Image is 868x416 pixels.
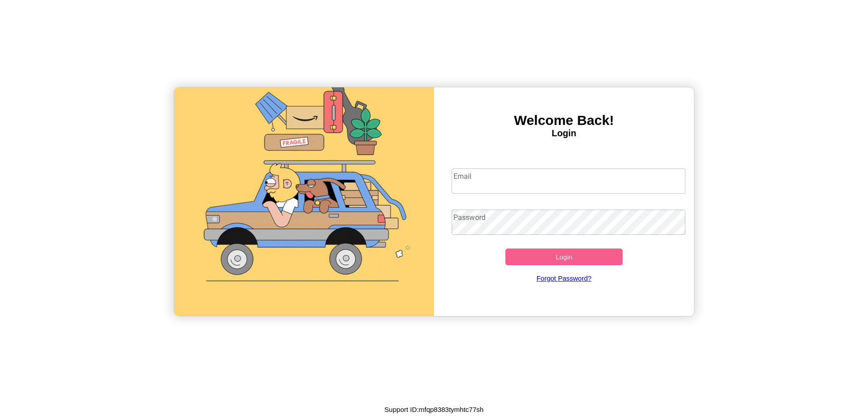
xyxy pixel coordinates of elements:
[434,128,694,139] h4: Login
[505,249,623,265] button: Login
[447,265,681,291] a: Forgot Password?
[384,403,483,416] p: Support ID: mfqp8383tymhtc77sh
[174,87,434,316] img: gif
[434,113,694,128] h3: Welcome Back!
